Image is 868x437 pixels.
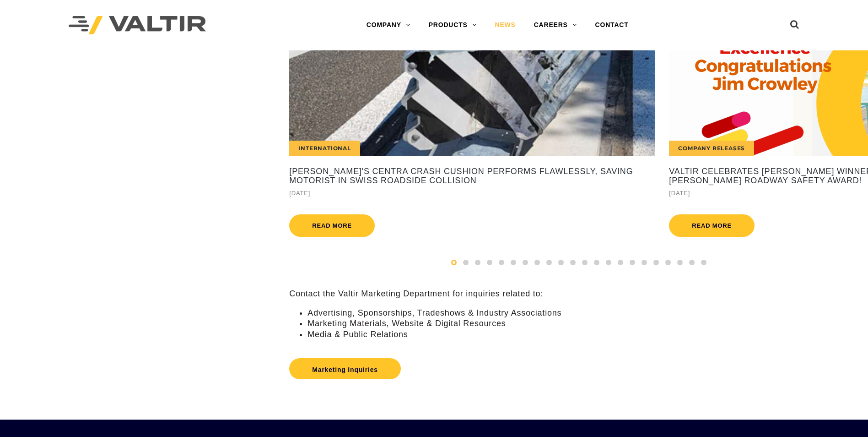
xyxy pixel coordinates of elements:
[289,141,360,156] div: International
[289,167,655,186] a: [PERSON_NAME]'s CENTRA Crash Cushion Performs Flawlessly, Saving Motorist in Swiss Roadside Colli...
[669,214,755,237] a: Read more
[586,16,638,34] a: CONTACT
[669,141,754,156] div: Company Releases
[289,358,401,379] a: Marketing Inquiries
[307,329,868,340] li: Media & Public Relations
[289,50,655,156] a: International
[289,289,868,299] p: Contact the Valtir Marketing Department for inquiries related to:
[69,16,206,35] img: Valtir
[525,16,586,34] a: CAREERS
[289,188,655,198] div: [DATE]
[420,16,486,34] a: PRODUCTS
[289,214,375,237] a: Read more
[307,308,868,318] li: Advertising, Sponsorships, Tradeshows & Industry Associations
[307,318,868,329] li: Marketing Materials, Website & Digital Resources
[357,16,420,34] a: COMPANY
[486,16,525,34] a: NEWS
